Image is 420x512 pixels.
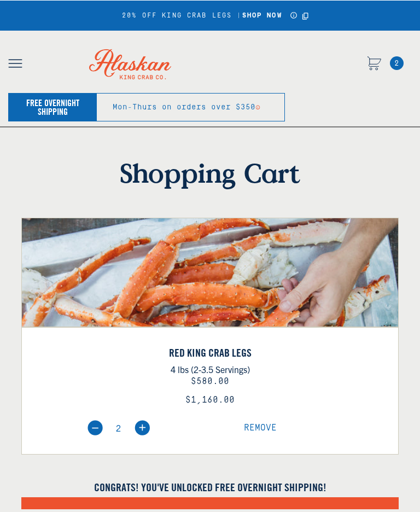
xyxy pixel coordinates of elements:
[15,98,91,116] div: Free Overnight Shipping
[22,362,398,376] p: 4 lbs (2-3.5 Servings)
[135,420,150,435] img: plus
[21,157,399,189] h1: Shopping Cart
[244,423,277,433] span: Remove
[22,376,398,387] div: $580.00
[367,56,381,72] a: Cart
[290,12,298,19] a: Announcement Bar Modal
[21,481,399,494] h4: Congrats! You've unlocked FREE OVERNIGHT SHIPPING!
[22,346,398,359] a: Red King Crab Legs
[242,12,282,19] a: SHOP NOW
[113,103,255,112] div: Mon-Thurs on orders over $350
[390,56,404,70] span: 2
[122,11,298,20] div: 20% OFF KING CRAB LEGS |
[87,420,103,435] img: minus
[390,56,404,70] a: Cart
[8,59,22,68] img: open mobile menu
[244,424,277,433] a: Remove
[75,36,185,93] img: Alaskan King Crab Co. logo
[185,395,235,405] span: $1,160.00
